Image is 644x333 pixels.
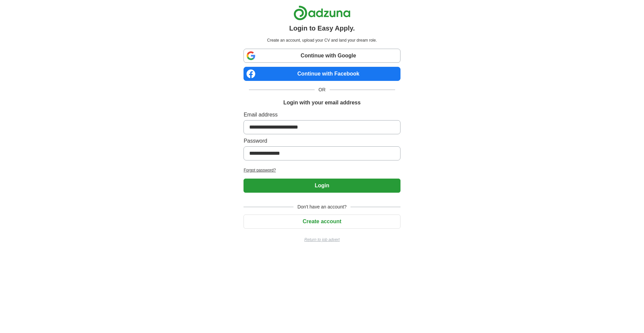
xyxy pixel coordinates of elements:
[244,179,400,193] button: Login
[245,37,399,43] p: Create an account, upload your CV and land your dream role.
[244,215,400,229] button: Create account
[244,237,400,243] a: Return to job advert
[244,219,400,224] a: Create account
[293,203,351,210] span: Don't have an account?
[315,86,330,93] span: OR
[244,67,400,81] a: Continue with Facebook
[283,99,361,107] h1: Login with your email address
[289,23,355,33] h1: Login to Easy Apply.
[244,111,400,119] label: Email address
[293,5,351,20] img: Adzuna logo
[244,49,400,63] a: Continue with Google
[244,167,400,173] a: Forgot password?
[244,137,400,145] label: Password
